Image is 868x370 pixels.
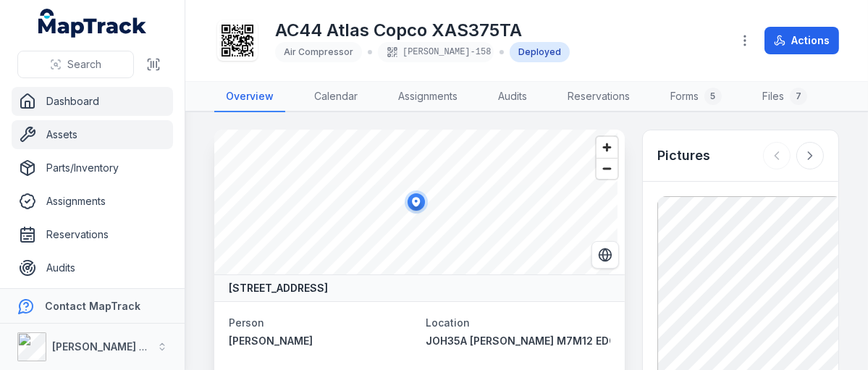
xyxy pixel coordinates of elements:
[229,316,264,329] span: Person
[659,82,733,112] a: Forms5
[378,42,494,62] div: [PERSON_NAME]-158
[303,82,369,112] a: Calendar
[486,82,539,112] a: Audits
[556,82,641,112] a: Reservations
[764,27,839,54] button: Actions
[704,88,722,105] div: 5
[12,220,173,249] a: Reservations
[275,19,570,42] h1: AC44 Atlas Copco XAS375TA
[229,334,414,348] a: [PERSON_NAME]
[387,82,469,112] a: Assignments
[12,154,173,182] a: Parts/Inventory
[12,253,173,282] a: Audits
[17,51,134,78] button: Search
[426,334,611,348] a: JOH35A [PERSON_NAME] M7M12 EDC
[45,300,140,312] strong: Contact MapTrack
[591,241,619,269] button: Switch to Satellite View
[12,120,173,149] a: Assets
[52,340,171,353] strong: [PERSON_NAME] Group
[657,146,710,166] h3: Pictures
[12,287,173,316] a: Locations
[597,137,618,158] button: Zoom in
[426,335,617,347] span: JOH35A [PERSON_NAME] M7M12 EDC
[229,281,328,295] strong: [STREET_ADDRESS]
[12,187,173,216] a: Assignments
[790,88,807,105] div: 7
[214,82,285,112] a: Overview
[284,46,353,57] span: Air Compressor
[426,316,470,329] span: Location
[510,42,570,62] div: Deployed
[597,158,618,179] button: Zoom out
[38,9,147,38] a: MapTrack
[751,82,819,112] a: Files7
[214,130,618,274] canvas: Map
[67,57,101,72] span: Search
[12,87,173,116] a: Dashboard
